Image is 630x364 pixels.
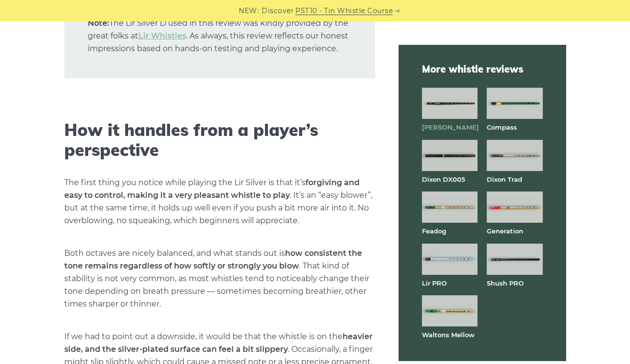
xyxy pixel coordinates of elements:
[64,247,375,310] p: Both octaves are nicely balanced, and what stands out is . That kind of stability is not very com...
[422,244,477,275] img: Lir PRO aluminum tin whistle full front view
[239,5,259,17] span: NEW:
[64,176,375,227] p: The first thing you notice while playing the Lir Silver is that it’s . It’s an “easy blower”, but...
[487,140,542,171] img: Dixon Trad tin whistle full front view
[487,175,522,183] a: Dixon Trad
[487,227,523,235] a: Generation
[422,279,447,287] a: Lir PRO
[487,279,524,287] a: Shush PRO
[64,332,373,354] strong: heavier side, and the silver-plated surface can feel a bit slippery
[487,123,517,131] a: Compass
[487,192,542,223] img: Generation brass tin whistle full front view
[295,5,393,17] a: PST10 - Tin Whistle Course
[64,120,375,160] h2: How it handles from a player’s perspective
[138,31,186,40] a: Lir Whistles
[422,175,465,183] a: Dixon DX005
[422,295,477,326] img: Waltons Mellow tin whistle full front view
[487,244,542,275] img: Shuh PRO tin whistle full front view
[422,140,477,171] img: Dixon DX005 tin whistle full front view
[262,5,294,17] span: Discover
[422,62,543,76] span: More whistle reviews
[422,227,446,235] a: Feadog
[422,192,477,223] img: Feadog brass tin whistle full front view
[422,123,479,131] a: [PERSON_NAME]
[88,19,109,28] strong: Note:
[422,331,475,339] a: Waltons Mellow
